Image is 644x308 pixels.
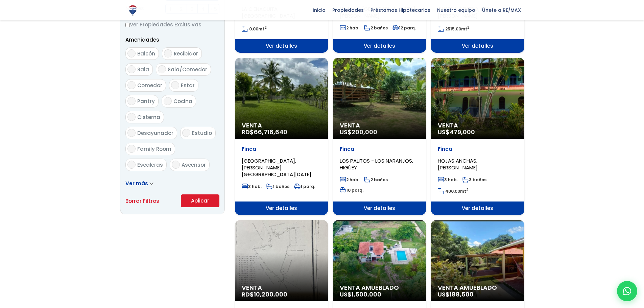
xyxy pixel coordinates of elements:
span: [GEOGRAPHIC_DATA], [PERSON_NAME][GEOGRAPHIC_DATA][DATE] [242,157,311,178]
span: 1 baños [266,184,289,189]
input: Family Room [127,145,136,153]
input: Escaleras [127,161,136,169]
span: 10 parq. [340,187,363,193]
a: Venta US$200,000 Finca LOS PALITOS - LOS NARANJOS, HIGÜEY 2 hab. 2 baños 10 parq. Ver detalles [333,58,426,215]
span: 2 baños [364,25,388,31]
span: Venta [242,122,321,129]
span: 1 parq. [294,184,315,189]
span: Pantry [137,98,155,105]
input: Recibidor [164,49,172,57]
span: Sala [137,66,149,73]
span: Recibidor [174,50,198,57]
span: Ver detalles [235,39,328,53]
p: Finca [340,146,419,152]
a: Borrar Filtros [125,197,159,205]
span: Estar [181,82,195,89]
span: 1,500,000 [352,290,381,299]
img: Logo de REMAX [127,4,139,16]
span: Venta [242,284,321,291]
span: Cisterna [137,114,160,121]
p: Finca [242,146,321,152]
span: Ver detalles [333,202,426,215]
span: 3 hab. [438,177,458,183]
span: 479,000 [450,128,475,136]
input: Ver Propiedades Exclusivas [125,23,130,27]
span: Sala/Comedor [168,66,207,73]
span: Cocina [173,98,192,105]
span: Inicio [309,5,329,15]
a: Ver más [125,180,153,187]
span: 66,716,640 [254,128,287,136]
input: Balcón [127,49,136,57]
span: 0.00 [249,26,258,32]
span: Venta [340,122,419,129]
span: mt [242,26,267,32]
span: Ver detalles [333,39,426,53]
span: 3 baños [462,177,486,183]
input: Sala [127,65,136,73]
sup: 2 [467,25,470,30]
span: Balcón [137,50,155,57]
input: Sala/Comedor [158,65,166,73]
span: HOJAS ANCHAS, [PERSON_NAME] [438,157,478,171]
span: Comedor [137,82,162,89]
p: Finca [438,146,517,152]
span: US$ [340,290,381,299]
sup: 2 [466,187,469,192]
span: RD$ [242,128,287,136]
span: 2515.00 [445,26,461,32]
span: Escaleras [137,161,163,168]
span: Ver detalles [431,202,524,215]
input: Pantry [127,97,136,105]
span: Venta [438,122,517,129]
span: Ver detalles [431,39,524,53]
span: RD$ [242,290,287,299]
span: Venta Amueblado [438,284,517,291]
span: mt [438,188,469,194]
input: Ascensor [172,161,180,169]
input: Cisterna [127,113,136,121]
span: Desayunador [137,129,173,137]
input: Estar [171,81,179,89]
input: Desayunador [127,129,136,137]
span: US$ [438,128,475,136]
input: Comedor [127,81,136,89]
span: Únete a RE/MAX [479,5,524,15]
a: Venta RD$66,716,640 Finca [GEOGRAPHIC_DATA], [PERSON_NAME][GEOGRAPHIC_DATA][DATE] 3 hab. 1 baños ... [235,58,328,215]
sup: 2 [264,25,267,30]
span: 2 hab. [340,25,359,31]
span: US$ [340,128,377,136]
span: 400.00 [445,188,460,194]
input: Estudio [182,129,190,137]
span: mt [438,26,470,32]
span: Estudio [192,129,212,137]
button: Aplicar [181,194,219,207]
span: Propiedades [329,5,367,15]
label: Ver Propiedades Exclusivas [125,20,219,29]
span: 188,500 [450,290,474,299]
p: Amenidades [125,35,219,44]
span: 10,200,000 [254,290,287,299]
span: Ascensor [182,161,206,168]
span: LOS PALITOS - LOS NARANJOS, HIGÜEY [340,157,413,171]
span: Préstamos Hipotecarios [367,5,434,15]
span: 2 baños [364,177,388,183]
span: Family Room [137,145,171,152]
span: Nuestro equipo [434,5,479,15]
span: Ver más [125,180,148,187]
span: 200,000 [352,128,377,136]
span: 2 hab. [340,177,359,183]
span: 12 parq. [392,25,416,31]
a: Venta US$479,000 Finca HOJAS ANCHAS, [PERSON_NAME] 3 hab. 3 baños 400.00mt2 Ver detalles [431,58,524,215]
span: Ver detalles [235,202,328,215]
span: Venta Amueblado [340,284,419,291]
span: 3 hab. [242,184,262,189]
input: Cocina [164,97,172,105]
span: US$ [438,290,474,299]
